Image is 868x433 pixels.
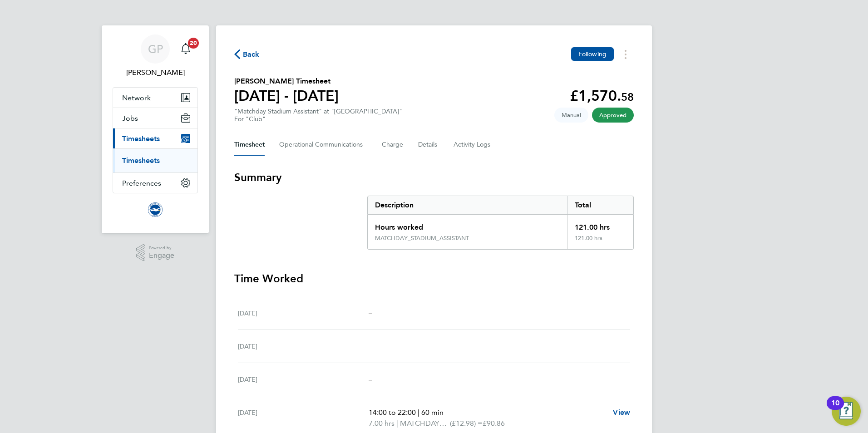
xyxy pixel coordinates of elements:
span: GP [148,43,163,55]
a: Timesheets [122,156,160,165]
span: | [396,419,398,428]
span: Engage [149,252,174,260]
button: Jobs [113,108,197,128]
span: | [418,408,419,417]
span: Timesheets [122,134,160,143]
div: 121.00 hrs [567,235,633,249]
span: £90.86 [483,419,505,428]
button: Open Resource Center, 10 new notifications [832,397,861,426]
button: Preferences [113,173,197,193]
span: 20 [188,38,199,49]
span: – [369,375,372,384]
span: Network [122,93,151,102]
button: Details [418,134,439,156]
a: GP[PERSON_NAME] [113,34,198,78]
button: Charge [382,134,404,156]
app-decimal: £1,570. [570,87,634,104]
div: [DATE] [238,407,369,429]
a: 20 [177,34,195,64]
span: Jobs [122,114,138,123]
span: Preferences [122,179,161,187]
button: Operational Communications [279,134,367,156]
span: Back [243,49,260,60]
span: View [613,408,630,417]
span: – [369,342,372,350]
span: This timesheet has been approved. [592,108,634,123]
img: brightonandhovealbion-logo-retina.png [148,202,163,217]
h1: [DATE] - [DATE] [234,87,339,105]
button: Activity Logs [454,134,492,156]
button: Timesheets [113,128,197,148]
div: [DATE] [238,341,369,352]
span: 7.00 hrs [369,419,395,428]
div: 10 [831,403,839,415]
span: – [369,309,372,317]
span: This timesheet was manually created. [554,108,588,123]
span: 60 min [421,408,444,417]
nav: Main navigation [102,25,209,233]
a: Powered byEngage [136,244,175,261]
span: Gareth Pond [113,67,198,78]
a: Go to home page [113,202,198,217]
span: 14:00 to 22:00 [369,408,416,417]
div: Timesheets [113,148,197,172]
div: [DATE] [238,374,369,385]
div: For "Club" [234,115,402,123]
button: Following [571,47,614,61]
h3: Summary [234,170,634,185]
button: Timesheets Menu [617,47,634,61]
div: Description [368,196,567,214]
span: MATCHDAY_STADIUM_ASSISTANT [400,418,450,429]
div: Summary [367,196,634,250]
div: Total [567,196,633,214]
div: 121.00 hrs [567,215,633,235]
h2: [PERSON_NAME] Timesheet [234,76,339,87]
span: 58 [621,90,634,103]
button: Network [113,88,197,108]
span: Powered by [149,244,174,252]
div: [DATE] [238,308,369,319]
button: Back [234,49,260,60]
button: Timesheet [234,134,265,156]
div: MATCHDAY_STADIUM_ASSISTANT [375,235,469,242]
div: "Matchday Stadium Assistant" at "[GEOGRAPHIC_DATA]" [234,108,402,123]
span: (£12.98) = [450,419,483,428]
h3: Time Worked [234,271,634,286]
a: View [613,407,630,418]
span: Following [578,50,607,58]
div: Hours worked [368,215,567,235]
